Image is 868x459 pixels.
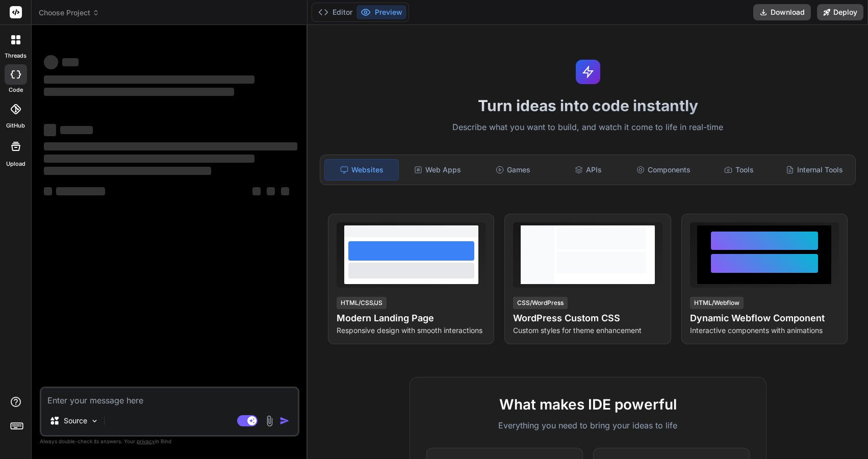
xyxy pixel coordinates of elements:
[44,55,58,69] span: ‌
[44,142,297,150] span: ‌
[279,416,290,426] img: icon
[690,297,744,309] div: HTML/Webflow
[252,187,261,195] span: ‌
[6,160,25,168] label: Upload
[753,4,811,20] button: Download
[44,155,254,163] span: ‌
[39,8,99,18] span: Choose Project
[6,121,25,130] label: GitHub
[5,52,27,60] label: threads
[690,311,839,325] h4: Dynamic Webflow Component
[513,311,662,325] h4: WordPress Custom CSS
[56,187,105,195] span: ‌
[281,187,289,195] span: ‌
[44,124,56,136] span: ‌
[44,167,211,175] span: ‌
[337,297,387,309] div: HTML/CSS/JS
[401,159,474,181] div: Web Apps
[60,126,93,134] span: ‌
[426,394,750,415] h2: What makes IDE powerful
[513,325,662,336] p: Custom styles for theme enhancement
[324,159,399,181] div: Websites
[627,159,701,181] div: Components
[264,415,275,427] img: attachment
[44,187,52,195] span: ‌
[137,438,155,444] span: privacy
[267,187,275,195] span: ‌
[40,437,299,446] p: Always double-check its answers. Your in Bind
[44,75,254,84] span: ‌
[702,159,776,181] div: Tools
[426,419,750,431] p: Everything you need to bring your ideas to life
[314,96,862,115] h1: Turn ideas into code instantly
[9,86,23,94] label: code
[817,4,863,20] button: Deploy
[356,5,406,19] button: Preview
[90,417,99,425] img: Pick Models
[476,159,550,181] div: Games
[690,325,839,336] p: Interactive components with animations
[314,5,356,19] button: Editor
[314,121,862,134] p: Describe what you want to build, and watch it come to life in real-time
[62,58,79,66] span: ‌
[513,297,568,309] div: CSS/WordPress
[778,159,851,181] div: Internal Tools
[337,325,486,336] p: Responsive design with smooth interactions
[44,88,234,96] span: ‌
[337,311,486,325] h4: Modern Landing Page
[64,416,87,426] p: Source
[552,159,625,181] div: APIs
